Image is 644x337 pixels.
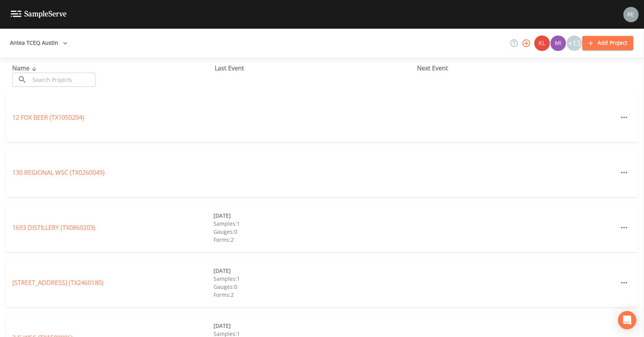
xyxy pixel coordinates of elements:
[11,11,67,18] img: logo
[12,168,105,177] a: 130 REGIONAL WSC (TX0260049)
[214,267,415,275] div: [DATE]
[30,73,95,87] input: Search Projects
[214,220,415,228] div: Samples: 1
[618,311,636,329] div: Open Intercom Messenger
[623,7,639,22] img: e720f1e92442e99c2aab0e3b783e6548
[12,223,95,232] a: 1693 DISTILLERY (TX0860203)
[550,36,566,51] div: Miriaha Caddie
[215,63,417,73] div: Last Event
[214,291,415,299] div: Forms: 2
[550,36,566,51] img: a1ea4ff7c53760f38bef77ef7c6649bf
[12,113,84,122] a: 12 FOX BEER (TX1050204)
[214,228,415,236] div: Gauges: 0
[214,212,415,220] div: [DATE]
[417,63,619,73] div: Next Event
[12,64,39,72] span: Name
[7,36,71,50] button: Antea TCEQ Austin
[12,278,103,287] a: [STREET_ADDRESS] (TX2460180)
[582,36,633,50] button: Add Project
[567,36,582,51] div: +13
[214,275,415,283] div: Samples: 1
[214,236,415,244] div: Forms: 2
[534,36,550,51] div: Kler Teran
[534,36,550,51] img: 9c4450d90d3b8045b2e5fa62e4f92659
[214,322,415,330] div: [DATE]
[214,283,415,291] div: Gauges: 0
